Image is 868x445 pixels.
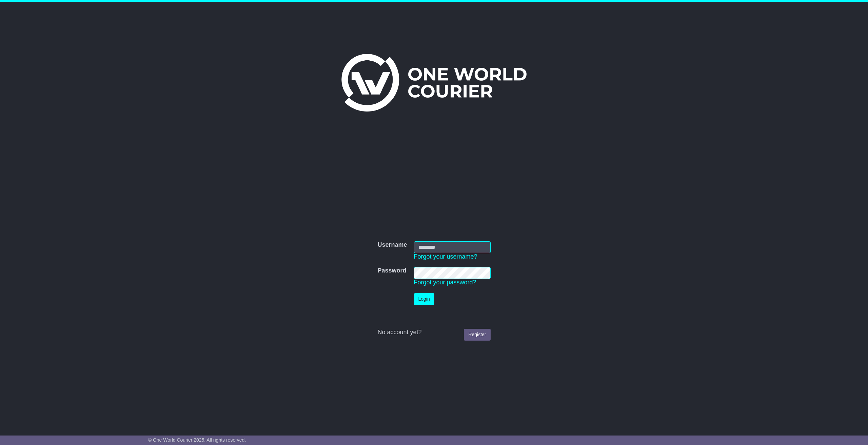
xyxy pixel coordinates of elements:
[341,54,527,112] img: One World
[464,329,490,341] a: Register
[414,293,434,305] button: Login
[148,437,246,443] span: © One World Courier 2025. All rights reserved.
[377,267,406,275] label: Password
[377,329,490,336] div: No account yet?
[414,253,477,260] a: Forgot your username?
[414,279,476,286] a: Forgot your password?
[377,241,407,249] label: Username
